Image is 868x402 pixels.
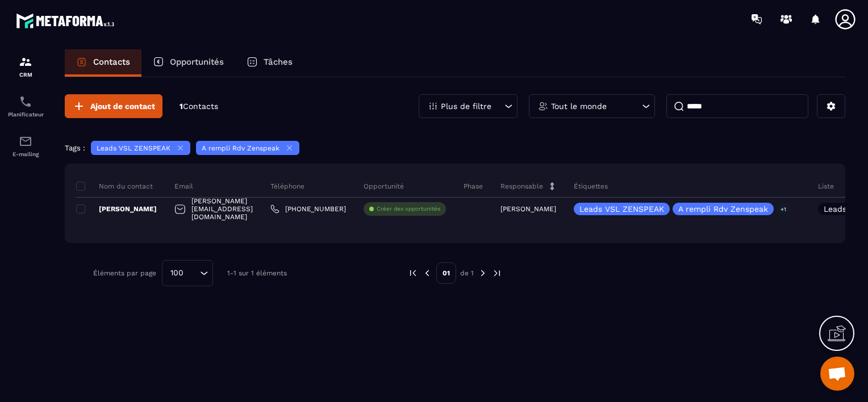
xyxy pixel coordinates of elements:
[180,101,218,112] p: 1
[3,86,48,126] a: schedulerschedulerPlanificateur
[162,260,213,286] div: Search for option
[3,126,48,166] a: emailemailE-mailing
[141,49,235,77] a: Opportunités
[436,262,456,284] p: 01
[97,144,170,152] p: Leads VSL ZENSPEAK
[65,144,85,152] p: Tags :
[19,55,32,69] img: formation
[90,101,155,112] span: Ajout de contact
[551,102,607,110] p: Tout le monde
[235,49,304,77] a: Tâches
[202,144,279,152] p: A rempli Rdv Zenspeak
[270,204,346,213] a: [PHONE_NUMBER]
[441,102,491,110] p: Plus de filtre
[174,182,193,191] p: Email
[464,182,483,191] p: Phase
[270,182,304,191] p: Téléphone
[93,269,156,277] p: Éléments par page
[76,182,153,191] p: Nom du contact
[818,182,834,191] p: Liste
[460,269,474,278] p: de 1
[500,205,556,213] p: [PERSON_NAME]
[492,268,502,278] img: next
[574,182,608,191] p: Étiquettes
[478,268,488,278] img: next
[3,111,48,118] p: Planificateur
[183,102,218,111] span: Contacts
[422,268,432,278] img: prev
[170,57,224,67] p: Opportunités
[408,268,418,278] img: prev
[19,95,32,108] img: scheduler
[777,203,790,215] p: +1
[377,205,440,213] p: Créer des opportunités
[3,72,48,78] p: CRM
[65,49,141,77] a: Contacts
[678,205,768,213] p: A rempli Rdv Zenspeak
[93,57,130,67] p: Contacts
[3,47,48,86] a: formationformationCRM
[264,57,293,67] p: Tâches
[3,151,48,157] p: E-mailing
[166,267,187,279] span: 100
[65,94,162,118] button: Ajout de contact
[16,10,118,31] img: logo
[820,357,854,391] div: Ouvrir le chat
[76,204,157,213] p: [PERSON_NAME]
[500,182,543,191] p: Responsable
[187,267,197,279] input: Search for option
[227,269,287,277] p: 1-1 sur 1 éléments
[364,182,404,191] p: Opportunité
[19,135,32,148] img: email
[579,205,664,213] p: Leads VSL ZENSPEAK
